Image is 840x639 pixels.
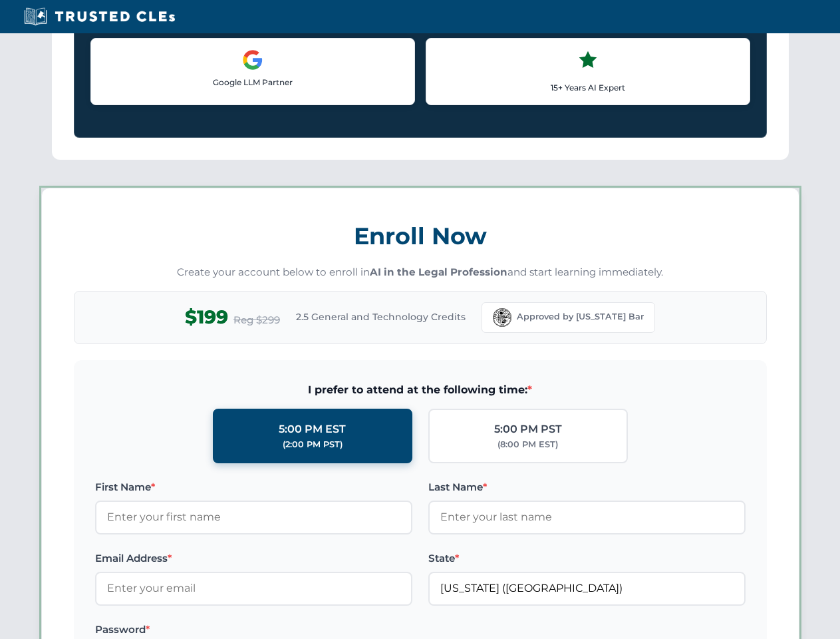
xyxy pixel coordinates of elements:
input: Enter your email [95,572,412,605]
span: $199 [185,302,228,332]
label: Email Address [95,550,412,566]
span: Approved by [US_STATE] Bar [517,310,644,323]
input: Florida (FL) [428,572,746,605]
label: Last Name [428,479,746,495]
img: Trusted CLEs [20,7,179,27]
input: Enter your last name [428,501,746,534]
strong: AI in the Legal Profession [370,266,507,278]
h3: Enroll Now [74,215,767,257]
img: Florida Bar [493,308,511,327]
span: Reg $299 [233,312,280,328]
span: I prefer to attend at the following time: [95,381,746,399]
div: (8:00 PM EST) [497,438,558,451]
div: 5:00 PM PST [494,421,562,438]
span: 2.5 General and Technology Credits [296,310,466,324]
div: 5:00 PM EST [279,421,346,438]
label: State [428,550,746,566]
p: Create your account below to enroll in and start learning immediately. [74,265,767,280]
p: Google LLM Partner [102,76,404,89]
div: (2:00 PM PST) [283,438,343,451]
p: 15+ Years AI Expert [437,81,739,94]
input: Enter your first name [95,501,412,534]
label: First Name [95,479,412,495]
img: Google [242,49,263,71]
label: Password [95,622,412,638]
